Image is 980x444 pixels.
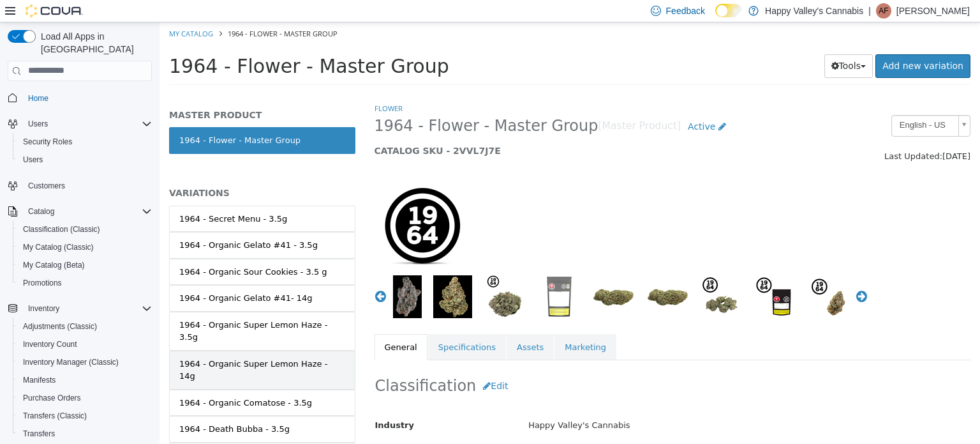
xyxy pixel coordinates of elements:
[725,129,783,139] span: Last Updated:
[23,91,54,106] a: Home
[13,389,157,407] button: Purchase Orders
[18,408,92,424] a: Transfers (Classic)
[28,206,54,217] span: Catalog
[18,134,77,149] a: Security Roles
[20,270,153,282] div: 1964 - Organic Gelato #41- 14g
[715,17,716,18] span: Dark Mode
[3,115,157,133] button: Users
[868,3,871,19] p: |
[20,243,168,256] div: 1964 - Organic Sour Cookies - 3.5 g
[215,123,657,134] h5: CATALOG SKU - 2VVL7J7E
[18,240,99,255] a: My Catalog (Classic)
[20,335,186,360] div: 1964 - Organic Super Lemon Haze - 14g
[395,312,457,339] a: Marketing
[715,4,742,17] input: Dark Mode
[18,390,86,406] a: Purchase Orders
[13,274,157,292] button: Promotions
[439,99,522,109] small: [Master Product]
[68,6,178,16] span: 1964 - Flower - Master Group
[13,256,157,274] button: My Catalog (Beta)
[13,238,157,256] button: My Catalog (Classic)
[732,93,794,113] span: English - US
[23,178,152,194] span: Customers
[695,268,708,280] button: Next
[215,268,228,280] button: Previous
[18,426,60,441] a: Transfers
[18,275,152,291] span: Promotions
[18,372,152,388] span: Manifests
[18,390,152,406] span: Purchase Orders
[3,89,157,107] button: Home
[18,152,152,167] span: Users
[10,105,196,132] a: 1964 - Flower - Master Group
[13,353,157,371] button: Inventory Manager (Classic)
[215,155,311,250] img: 150
[732,93,811,114] a: English - US
[28,181,65,191] span: Customers
[765,3,863,19] p: Happy Valley's Cannabis
[18,408,152,424] span: Transfers (Classic)
[23,224,100,234] span: Classification (Classic)
[23,393,81,403] span: Purchase Orders
[18,319,152,334] span: Adjustments (Classic)
[23,260,85,270] span: My Catalog (Beta)
[18,240,152,255] span: My Catalog (Classic)
[783,129,811,139] span: [DATE]
[10,6,54,16] a: My Catalog
[3,176,157,195] button: Customers
[528,99,556,109] span: Active
[18,337,82,352] a: Inventory Count
[876,3,891,19] div: Amanda Finnbogason
[23,137,72,147] span: Security Roles
[18,152,48,167] a: Users
[215,312,268,339] a: General
[18,426,152,441] span: Transfers
[23,204,152,219] span: Catalog
[10,165,196,176] h5: VARIATIONS
[23,204,59,219] button: Catalog
[20,296,186,321] div: 1964 - Organic Super Lemon Haze - 3.5g
[23,155,43,165] span: Users
[18,337,152,352] span: Inventory Count
[13,335,157,353] button: Inventory Count
[23,116,53,132] button: Users
[23,357,119,367] span: Inventory Manager (Classic)
[20,374,152,387] div: 1964 - Organic Comatose - 3.5g
[23,375,56,385] span: Manifests
[716,32,811,56] a: Add new variation
[23,339,77,349] span: Inventory Count
[36,30,152,56] span: Load All Apps in [GEOGRAPHIC_DATA]
[13,318,157,335] button: Adjustments (Classic)
[359,392,820,415] div: Happy Valley's Cannabis
[10,33,290,55] span: 1964 - Flower - Master Group
[18,222,152,237] span: Classification (Classic)
[3,203,157,220] button: Catalog
[666,4,705,17] span: Feedback
[28,119,48,129] span: Users
[665,32,714,56] button: Tools
[18,355,124,370] a: Inventory Manager (Classic)
[13,371,157,389] button: Manifests
[216,398,255,408] span: Industry
[23,411,87,421] span: Transfers (Classic)
[23,429,55,439] span: Transfers
[216,352,811,376] h2: Classification
[23,116,152,132] span: Users
[18,222,105,237] a: Classification (Classic)
[3,300,157,318] button: Inventory
[13,151,157,169] button: Users
[18,275,67,291] a: Promotions
[18,319,102,334] a: Adjustments (Classic)
[18,257,90,273] a: My Catalog (Beta)
[13,425,157,443] button: Transfers
[215,81,243,91] a: Flower
[23,301,152,316] span: Inventory
[347,312,394,339] a: Assets
[23,321,97,332] span: Adjustments (Classic)
[269,312,346,339] a: Specifications
[13,407,157,425] button: Transfers (Classic)
[18,355,152,370] span: Inventory Manager (Classic)
[20,217,158,229] div: 1964 - Organic Gelato #41 - 3.5g
[18,134,152,149] span: Security Roles
[215,94,439,114] span: 1964 - Flower - Master Group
